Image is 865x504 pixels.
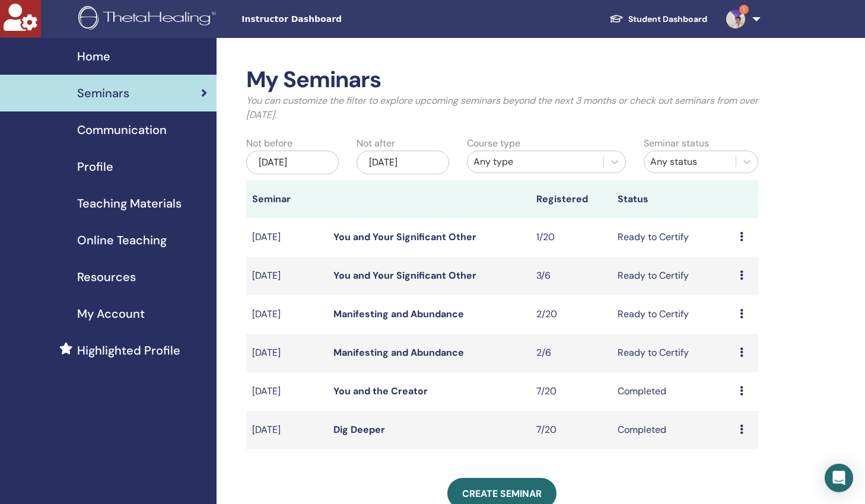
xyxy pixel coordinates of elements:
label: Not after [357,136,395,151]
img: default.jpg [726,9,745,28]
label: Seminar status [644,136,709,151]
div: [DATE] [357,151,449,174]
td: 3/6 [530,257,612,295]
span: My Account [77,305,145,323]
td: Ready to Certify [612,218,734,257]
span: Online Teaching [77,231,167,249]
span: 1 [739,5,749,14]
label: Not before [246,136,292,151]
span: Highlighted Profile [77,342,180,359]
td: [DATE] [246,295,327,334]
span: Resources [77,268,136,286]
td: Completed [612,411,734,449]
a: Manifesting and Abundance [333,346,464,359]
div: Any type [473,155,597,169]
td: 7/20 [530,411,612,449]
a: Manifesting and Abundance [333,308,464,320]
td: [DATE] [246,218,327,257]
a: Dig Deeper [333,423,385,436]
p: You can customize the filter to explore upcoming seminars beyond the next 3 months or check out s... [246,94,759,122]
th: Seminar [246,180,327,218]
div: Open Intercom Messenger [825,464,853,492]
span: Teaching Materials [77,194,182,212]
th: Registered [530,180,612,218]
td: 2/6 [530,334,612,372]
td: [DATE] [246,334,327,372]
h2: My Seminars [246,66,759,94]
div: [DATE] [246,151,339,174]
a: You and Your Significant Other [333,269,476,282]
a: You and Your Significant Other [333,231,476,243]
td: [DATE] [246,257,327,295]
span: Create seminar [462,487,542,500]
td: 1/20 [530,218,612,257]
td: Ready to Certify [612,334,734,372]
td: Ready to Certify [612,295,734,334]
span: Profile [77,158,113,176]
label: Course type [467,136,520,151]
img: graduation-cap-white.svg [609,14,624,24]
td: 7/20 [530,372,612,411]
span: Communication [77,121,167,139]
td: [DATE] [246,411,327,449]
td: 2/20 [530,295,612,334]
span: Home [77,47,110,65]
td: Completed [612,372,734,411]
img: logo.png [78,6,220,33]
a: Student Dashboard [600,8,717,30]
a: You and the Creator [333,385,428,397]
div: Any status [650,155,730,169]
span: Seminars [77,84,129,102]
th: Status [612,180,734,218]
span: Instructor Dashboard [241,13,419,25]
td: [DATE] [246,372,327,411]
td: Ready to Certify [612,257,734,295]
